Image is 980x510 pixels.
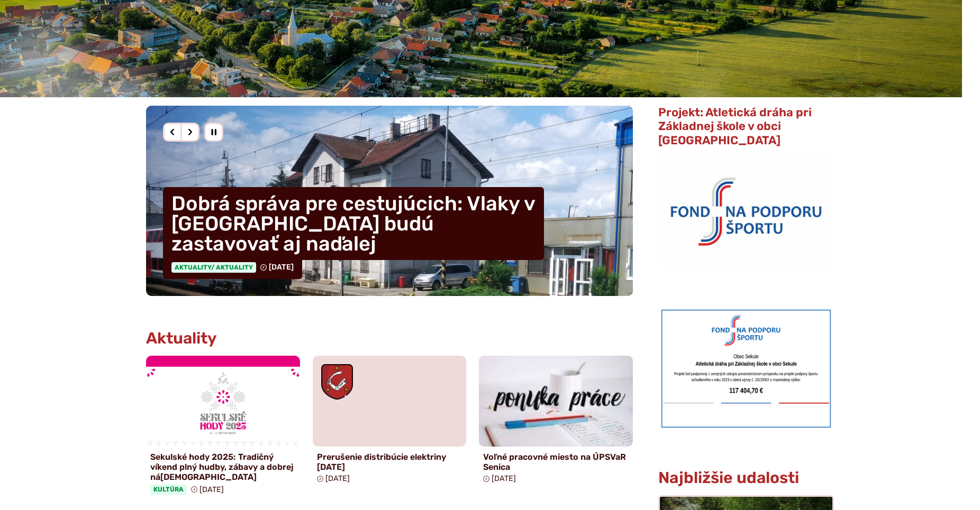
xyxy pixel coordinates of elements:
[658,469,799,487] h3: Najbližšie udalosti
[325,474,350,483] span: [DATE]
[199,485,224,494] span: [DATE]
[483,452,629,472] h4: Voľné pracovné miesto na ÚPSVaR Senica
[171,262,256,273] span: Aktuality
[146,330,217,347] h3: Aktuality
[658,105,812,147] span: Projekt: Atletická dráha pri Základnej škole v obci [GEOGRAPHIC_DATA]
[163,187,544,260] h4: Dobrá správa pre cestujúcich: Vlaky v [GEOGRAPHIC_DATA] budú zastavovať aj naďalej
[269,263,294,272] span: [DATE]
[146,106,633,296] a: Dobrá správa pre cestujúcich: Vlaky v [GEOGRAPHIC_DATA] budú zastavovať aj naďalej Aktuality/ Akt...
[180,123,199,142] div: Nasledujúci slajd
[150,484,187,495] span: Kultúra
[163,123,182,142] div: Predošlý slajd
[479,356,633,487] a: Voľné pracovné miesto na ÚPSVaR Senica [DATE]
[146,106,633,296] div: 5 / 8
[211,264,253,271] span: / Aktuality
[492,474,516,483] span: [DATE]
[658,153,834,267] img: logo_fnps.png
[317,452,462,472] h4: Prerušenie distribúcie elektriny [DATE]
[150,452,296,483] h4: Sekulské hody 2025: Tradičný víkend plný hudby, zábavy a dobrej ná[DEMOGRAPHIC_DATA]
[313,356,467,487] a: Prerušenie distribúcie elektriny [DATE] [DATE]
[146,356,300,499] a: Sekulské hody 2025: Tradičný víkend plný hudby, zábavy a dobrej ná[DEMOGRAPHIC_DATA] Kultúra [DATE]
[658,307,834,430] img: draha.png
[204,123,223,142] div: Pozastaviť pohyb slajdera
